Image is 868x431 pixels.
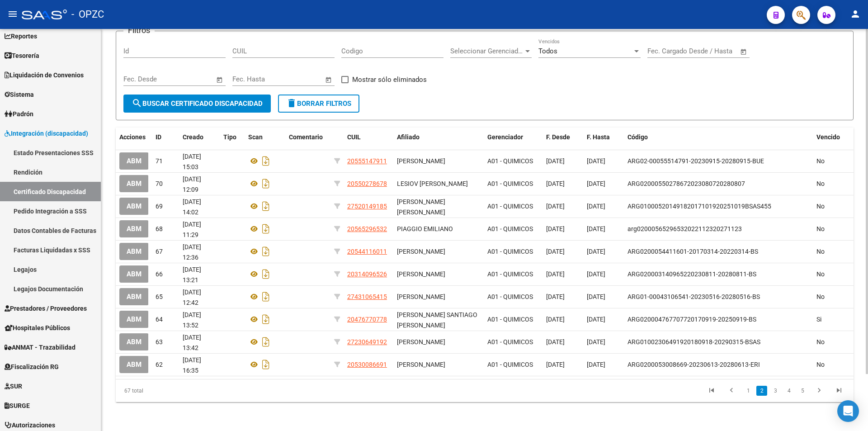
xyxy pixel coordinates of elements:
[397,293,445,300] span: [PERSON_NAME]
[627,133,648,141] span: Código
[156,361,163,368] span: 62
[347,316,387,323] span: 20476770778
[546,270,565,278] span: [DATE]
[127,225,142,233] span: ABM
[587,361,605,368] span: [DATE]
[127,270,142,279] span: ABM
[179,128,220,147] datatable-header-cell: Creado
[119,243,149,260] button: ABM
[347,225,387,232] span: 20565296532
[127,293,142,301] span: ABM
[116,379,262,402] div: 67 total
[324,75,334,85] button: Open calendar
[487,270,533,278] span: A01 - QUIMICOS
[587,157,605,165] span: [DATE]
[127,316,142,324] span: ABM
[627,225,742,232] span: arg02000565296532022112320271123
[127,180,142,188] span: ABM
[183,221,201,238] span: [DATE] 11:29
[811,386,828,396] a: go to next page
[260,312,272,327] i: Descargar documento
[183,198,201,216] span: [DATE] 14:02
[183,133,203,141] span: Creado
[397,180,468,187] span: LESIOV [PERSON_NAME]
[119,152,149,169] button: ABM
[119,356,149,373] button: ABM
[5,401,30,411] span: SURGE
[830,386,848,396] a: go to last page
[232,75,269,83] input: Fecha inicio
[393,128,484,147] datatable-header-cell: Afiliado
[116,128,152,147] datatable-header-cell: Acciones
[5,51,39,61] span: Tesorería
[587,203,605,210] span: [DATE]
[487,225,533,232] span: A01 - QUIMICOS
[347,361,387,368] span: 20530086691
[816,133,840,141] span: Vencido
[260,222,272,236] i: Descargar documento
[5,381,22,391] span: SUR
[587,338,605,346] span: [DATE]
[397,157,445,165] span: [PERSON_NAME]
[487,361,533,368] span: A01 - QUIMICOS
[183,334,201,351] span: [DATE] 13:42
[487,338,533,346] span: A01 - QUIMICOS
[347,203,387,210] span: 27520149185
[183,266,201,284] span: [DATE] 13:21
[347,293,387,300] span: 27431065415
[132,99,263,108] span: Buscar Certificado Discapacidad
[546,293,565,300] span: [DATE]
[289,133,323,141] span: Comentario
[183,243,201,261] span: [DATE] 12:36
[816,248,825,255] span: No
[260,199,272,213] i: Descargar documento
[769,383,782,398] li: page 3
[741,383,755,398] li: page 1
[127,338,142,346] span: ABM
[627,157,764,165] span: ARG02-00055514791-20230915-20280915-BUE
[132,98,142,109] mat-icon: search
[260,357,272,372] i: Descargar documento
[743,386,754,396] a: 1
[546,180,565,187] span: [DATE]
[587,248,605,255] span: [DATE]
[119,220,149,237] button: ABM
[813,128,854,147] datatable-header-cell: Vencido
[286,99,351,108] span: Borrar Filtros
[450,47,524,55] span: Seleccionar Gerenciador
[119,198,149,214] button: ABM
[816,180,825,187] span: No
[156,203,163,210] span: 69
[487,203,533,210] span: A01 - QUIMICOS
[783,386,794,396] a: 4
[587,180,605,187] span: [DATE]
[119,175,149,192] button: ABM
[487,316,533,323] span: A01 - QUIMICOS
[546,157,565,165] span: [DATE]
[816,225,825,232] span: No
[156,270,163,278] span: 66
[344,128,393,147] datatable-header-cell: CUIL
[5,90,34,99] span: Sistema
[260,289,272,304] i: Descargar documento
[397,225,453,232] span: PIAGGIO EMILIANO
[277,75,321,83] input: Fecha fin
[5,303,87,313] span: Prestadores / Proveedores
[119,311,149,327] button: ABM
[692,47,736,55] input: Fecha fin
[703,386,720,396] a: go to first page
[587,225,605,232] span: [DATE]
[347,338,387,346] span: 27230649192
[156,157,163,165] span: 71
[755,383,769,398] li: page 2
[5,128,88,138] span: Integración (discapacidad)
[5,323,70,333] span: Hospitales Públicos
[816,293,825,300] span: No
[538,47,557,55] span: Todos
[587,133,610,141] span: F. Hasta
[627,180,745,187] span: ARG02000550278672023080720280807
[397,133,420,141] span: Afiliado
[627,316,756,323] span: ARG020004767707720170919-20250919-BS
[397,311,477,329] span: [PERSON_NAME] SANTIAGO [PERSON_NAME]
[627,338,760,346] span: ARG01002306491920180918-20290315-BSAS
